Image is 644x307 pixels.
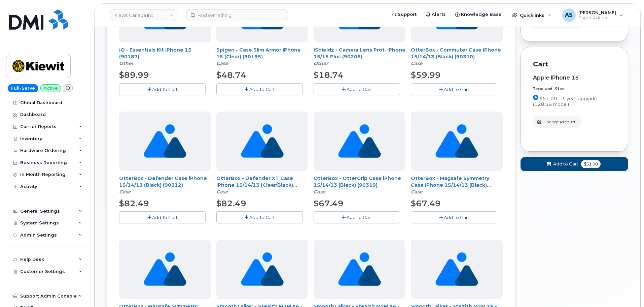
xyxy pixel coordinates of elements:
[119,70,149,80] span: $89.99
[581,160,601,168] span: $51.00
[314,198,344,208] span: $67.49
[435,240,478,299] img: no_image_found-2caef05468ed5679b831cfe6fc140e25e0c280774317ffc20a367ab7fd17291e.png
[241,112,284,171] img: no_image_found-2caef05468ed5679b831cfe6fc140e25e0c280774317ffc20a367ab7fd17291e.png
[216,175,308,195] div: OtterBox - Defender XT Case iPhone 15/14/13 (Clear/Black) (90313)
[435,112,478,171] img: no_image_found-2caef05468ed5679b831cfe6fc140e25e0c280774317ffc20a367ab7fd17291e.png
[119,60,134,66] em: Other
[338,112,381,171] img: no_image_found-2caef05468ed5679b831cfe6fc140e25e0c280774317ffc20a367ab7fd17291e.png
[314,189,325,195] em: Case
[398,11,417,18] span: Support
[314,70,344,80] span: $18.74
[314,175,405,195] div: OtterBox - OtterGrip Case iPhone 15/14/13 (Black) (90319)
[411,175,503,195] div: OtterBox - Magsafe Symmetry Case iPhone 15/14/13 (Black) (90314)
[249,215,275,220] span: Add To Cart
[533,95,538,100] input: $51.00 - 3-year upgrade (128GB model)
[314,60,328,66] em: Other
[110,9,177,21] a: Kiewit Canada Inc
[241,240,284,299] img: no_image_found-2caef05468ed5679b831cfe6fc140e25e0c280774317ffc20a367ab7fd17291e.png
[216,60,228,66] em: Case
[216,70,246,80] span: $48.74
[119,211,206,223] button: Add To Cart
[615,278,639,302] iframe: Messenger Launcher
[578,10,616,15] span: [PERSON_NAME]
[347,87,372,92] span: Add To Cart
[553,161,578,167] span: Add to Cart
[411,83,497,95] button: Add To Cart
[411,175,491,195] a: OtterBox - Magsafe Symmetry Case iPhone 15/14/13 (Black) (90314)
[411,198,441,208] span: $67.49
[216,47,308,67] div: Spigen - Case Slim Armor iPhone 15 (Clear) (90195)
[533,86,616,92] div: Term and Size
[520,12,544,18] span: Quicklinks
[543,119,576,125] span: Change Product
[411,60,423,66] em: Case
[119,175,207,188] a: OtterBox - Defender Case iPhone 15/14/13 (Black) (90312)
[152,215,178,220] span: Add To Cart
[314,47,405,67] div: iShieldz - Camera Lens Prot. iPhone 15/15 Plus (90206)
[411,70,441,80] span: $59.99
[314,83,400,95] button: Add To Cart
[565,11,573,19] span: AS
[432,11,446,18] span: Alerts
[411,47,501,60] a: OtterBox - Commuter Case iPhone 15/14/13 (Black) (90310)
[347,215,372,220] span: Add To Cart
[119,198,149,208] span: $82.49
[152,87,178,92] span: Add To Cart
[533,96,597,107] span: $51.00 - 3-year upgrade (128GB model)
[338,240,381,299] img: no_image_found-2caef05468ed5679b831cfe6fc140e25e0c280774317ffc20a367ab7fd17291e.png
[314,211,400,223] button: Add To Cart
[144,240,186,299] img: no_image_found-2caef05468ed5679b831cfe6fc140e25e0c280774317ffc20a367ab7fd17291e.png
[411,189,423,195] em: Case
[411,211,497,223] button: Add To Cart
[421,8,451,21] a: Alerts
[119,189,131,195] em: Case
[578,15,616,21] span: Super Admin
[558,8,628,22] div: Alexander Strull
[216,83,303,95] button: Add To Cart
[314,175,401,188] a: OtterBox - OtterGrip Case iPhone 15/14/13 (Black) (90319)
[216,211,303,223] button: Add To Cart
[444,87,469,92] span: Add To Cart
[451,8,506,21] a: Knowledge Base
[411,47,503,67] div: OtterBox - Commuter Case iPhone 15/14/13 (Black) (90310)
[216,189,228,195] em: Case
[533,59,616,69] p: Cart
[507,8,556,22] div: Quicklinks
[119,175,211,195] div: OtterBox - Defender Case iPhone 15/14/13 (Black) (90312)
[387,8,421,21] a: Support
[249,87,275,92] span: Add To Cart
[216,198,246,208] span: $82.49
[119,47,211,67] div: iQ - Essentials Kit iPhone 15 (90187)
[216,47,301,60] a: Spigen - Case Slim Armor iPhone 15 (Clear) (90195)
[119,83,206,95] button: Add To Cart
[314,47,405,60] a: iShieldz - Camera Lens Prot. iPhone 15/15 Plus (90206)
[533,116,581,128] button: Change Product
[216,175,297,195] a: OtterBox - Defender XT Case iPhone 15/14/13 (Clear/Black) (90313)
[119,47,191,60] a: iQ - Essentials Kit iPhone 15 (90187)
[444,215,469,220] span: Add To Cart
[144,112,186,171] img: no_image_found-2caef05468ed5679b831cfe6fc140e25e0c280774317ffc20a367ab7fd17291e.png
[461,11,502,18] span: Knowledge Base
[533,75,616,81] div: Apple iPhone 15
[186,9,288,21] input: Find something...
[521,157,628,171] button: Add to Cart $51.00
